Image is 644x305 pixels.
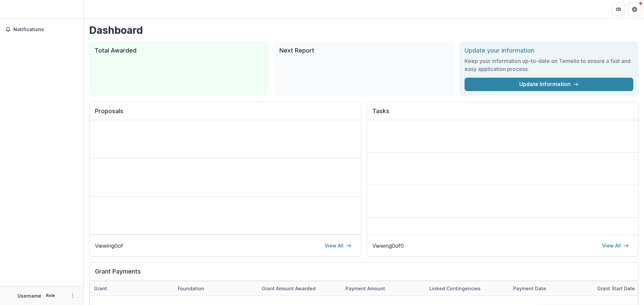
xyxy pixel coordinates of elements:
[372,242,404,250] p: Viewing 0 of 0
[612,3,625,16] button: Partners
[465,57,633,73] h3: Keep your information up-to-date on Temelio to ensure a fast and easy application process.
[95,242,123,250] p: Viewing 0 of
[279,47,448,54] h2: Next Report
[44,293,57,299] p: Role
[321,240,356,251] a: View All
[95,107,356,120] h2: Proposals
[95,47,263,54] h2: Total Awarded
[3,24,81,35] button: Notifications
[465,78,633,91] a: Update Information
[69,292,77,300] button: More
[89,24,639,36] h1: Dashboard
[17,292,41,299] p: Username
[95,268,633,281] h2: Grant Payments
[598,240,633,251] a: View All
[13,27,78,32] span: Notifications
[372,107,633,120] h2: Tasks
[465,47,633,54] h2: Update your information
[628,3,641,16] button: Get Help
